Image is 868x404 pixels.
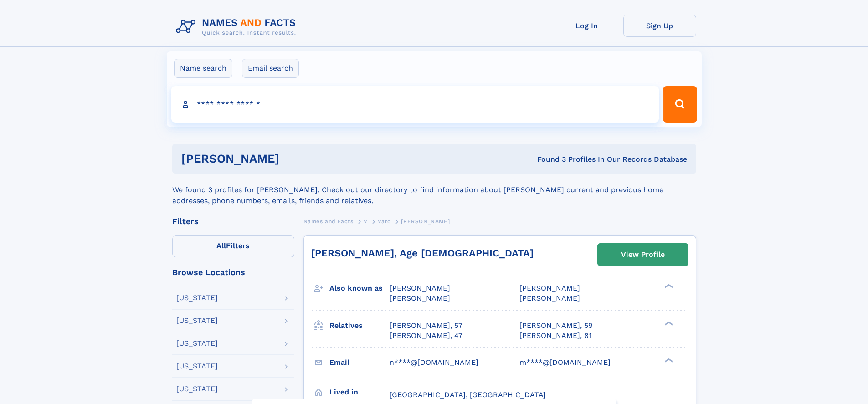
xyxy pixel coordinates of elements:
[390,390,546,399] span: [GEOGRAPHIC_DATA], [GEOGRAPHIC_DATA]
[364,218,368,225] span: V
[519,294,580,302] span: [PERSON_NAME]
[663,283,673,289] div: ❯
[598,244,688,266] a: View Profile
[181,153,408,164] h1: [PERSON_NAME]
[390,294,450,302] span: [PERSON_NAME]
[172,268,294,276] div: Browse Locations
[401,218,450,225] span: [PERSON_NAME]
[663,320,673,326] div: ❯
[329,318,390,333] h3: Relatives
[550,15,623,37] a: Log In
[216,241,226,250] span: All
[364,215,368,227] a: V
[176,317,218,324] div: [US_STATE]
[174,59,232,78] label: Name search
[378,215,390,227] a: Varo
[621,244,665,265] div: View Profile
[519,331,591,341] a: [PERSON_NAME], 81
[390,331,462,341] a: [PERSON_NAME], 47
[176,294,218,302] div: [US_STATE]
[519,284,580,292] span: [PERSON_NAME]
[623,15,696,37] a: Sign Up
[172,217,294,225] div: Filters
[408,154,687,164] div: Found 3 Profiles In Our Records Database
[242,59,299,78] label: Email search
[176,340,218,347] div: [US_STATE]
[311,247,534,259] a: [PERSON_NAME], Age [DEMOGRAPHIC_DATA]
[176,385,218,393] div: [US_STATE]
[329,355,390,370] h3: Email
[172,235,294,257] label: Filters
[171,86,659,123] input: search input
[663,357,673,363] div: ❯
[172,174,696,206] div: We found 3 profiles for [PERSON_NAME]. Check out our directory to find information about [PERSON_...
[390,284,450,292] span: [PERSON_NAME]
[663,86,697,123] button: Search Button
[303,215,354,227] a: Names and Facts
[329,281,390,296] h3: Also known as
[390,321,462,331] a: [PERSON_NAME], 57
[378,218,390,225] span: Varo
[329,384,390,400] h3: Lived in
[176,363,218,370] div: [US_STATE]
[519,321,593,331] a: [PERSON_NAME], 59
[172,15,303,39] img: Logo Names and Facts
